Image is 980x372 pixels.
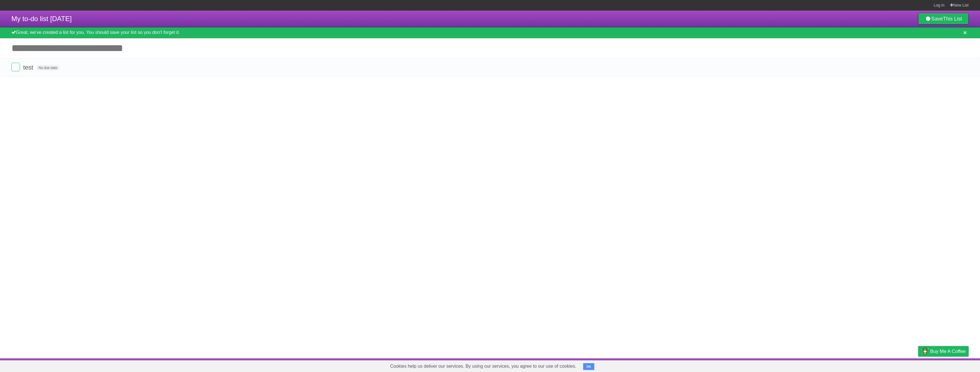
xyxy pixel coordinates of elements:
[943,16,962,22] b: This List
[921,346,929,356] img: Buy me a coffee
[891,360,904,371] a: Terms
[918,13,969,25] a: SaveThis List
[11,15,72,23] span: My to-do list [DATE]
[918,346,969,357] a: Buy me a coffee
[583,363,594,370] button: OK
[911,360,926,371] a: Privacy
[930,346,966,356] span: Buy me a coffee
[11,63,20,71] label: Done
[36,65,60,70] span: No due date
[933,360,969,371] a: Suggest a feature
[23,64,34,71] span: test
[842,360,854,371] a: About
[384,361,582,372] span: Cookies help us deliver our services. By using our services, you agree to our use of cookies.
[861,360,884,371] a: Developers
